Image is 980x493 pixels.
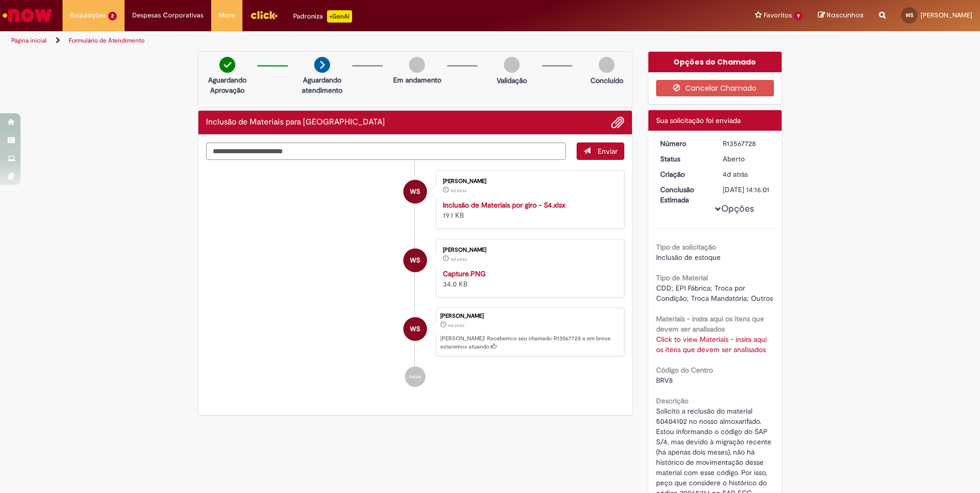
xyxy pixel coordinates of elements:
[652,169,716,179] dt: Criação
[132,10,203,20] span: Despesas Corporativas
[410,179,420,204] span: WS
[108,12,117,20] span: 2
[723,154,770,164] div: Aberto
[219,10,235,20] span: More
[656,365,713,375] b: Código do Centro
[443,200,614,220] div: 19.1 KB
[656,253,721,262] span: Inclusão de estoque
[723,184,770,195] div: [DATE] 14:16:01
[590,75,623,86] p: Concluído
[410,248,420,273] span: WS
[297,75,347,95] p: Aguardando atendimento
[202,75,252,95] p: Aguardando Aprovação
[764,10,792,20] span: Favoritos
[818,11,864,20] a: Rascunhos
[448,322,464,328] time: 25/09/2025 16:15:57
[327,10,352,23] p: +GenAi
[656,314,764,334] b: Materiais - insira aqui os itens que devem ser analisados
[652,154,716,164] dt: Status
[656,335,767,354] a: Click to view Materiais - insira aqui os itens que devem ser analisados
[504,57,520,73] img: img-circle-grey.png
[206,142,566,160] textarea: Digite sua mensagem aqui...
[599,57,615,73] img: img-circle-grey.png
[8,31,646,50] ul: Trilhas de página
[443,269,614,289] div: 34.0 KB
[403,249,427,272] div: Wallyson De Paiva Sousa
[652,184,716,205] dt: Conclusão Estimada
[648,52,782,72] div: Opções do Chamado
[69,36,145,45] a: Formulário de Atendimento
[723,138,770,149] div: R13567728
[219,57,235,73] img: check-circle-green.png
[443,269,485,278] a: Capture.PNG
[440,335,619,351] p: [PERSON_NAME]! Recebemos seu chamado R13567728 e em breve estaremos atuando.
[906,12,913,18] span: WS
[827,10,864,20] span: Rascunhos
[656,116,741,125] span: Sua solicitação foi enviada
[250,7,278,23] img: click_logo_yellow_360x200.png
[1,5,54,26] img: ServiceNow
[577,142,624,160] button: Enviar
[598,147,618,156] span: Enviar
[656,242,716,252] b: Tipo de solicitação
[403,180,427,203] div: Wallyson De Paiva Sousa
[921,11,972,19] span: [PERSON_NAME]
[206,307,624,357] li: Wallyson De Paiva Sousa
[410,317,420,341] span: WS
[403,317,427,341] div: Wallyson De Paiva Sousa
[451,256,467,262] span: 4d atrás
[656,283,773,303] span: CDD; EPI Fábrica; Troca por Condição; Troca Mandatória; Outros
[70,10,106,20] span: Requisições
[656,396,688,405] b: Descrição
[11,36,47,45] a: Página inicial
[448,322,464,328] span: 4d atrás
[723,170,748,179] span: 4d atrás
[409,57,425,73] img: img-circle-grey.png
[656,376,673,385] span: BRV8
[206,118,385,127] h2: Inclusão de Materiais para Estoques Histórico de tíquete
[293,10,352,23] div: Padroniza
[656,80,774,96] button: Cancelar Chamado
[656,273,708,282] b: Tipo de Material
[723,169,770,179] div: 25/09/2025 16:15:57
[443,200,565,210] a: Inclusão de Materiais por giro - S4.xlsx
[206,160,624,398] ul: Histórico de tíquete
[611,116,624,129] button: Adicionar anexos
[794,12,803,20] span: 9
[451,188,467,194] time: 25/09/2025 16:15:33
[443,247,614,253] div: [PERSON_NAME]
[451,256,467,262] time: 25/09/2025 16:12:32
[440,313,619,319] div: [PERSON_NAME]
[314,57,330,73] img: arrow-next.png
[497,75,527,86] p: Validação
[443,178,614,184] div: [PERSON_NAME]
[393,75,441,85] p: Em andamento
[451,188,467,194] span: 4d atrás
[652,138,716,149] dt: Número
